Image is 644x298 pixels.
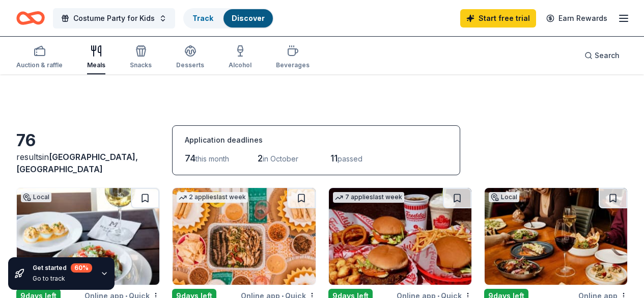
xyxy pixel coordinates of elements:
div: Meals [87,61,105,69]
div: Alcohol [229,61,251,69]
span: this month [195,154,229,163]
img: Image for Marlow's Tavern [17,188,159,285]
div: 2 applies last week [177,192,248,203]
span: 2 [258,153,263,164]
span: [GEOGRAPHIC_DATA], [GEOGRAPHIC_DATA] [16,152,138,174]
span: Search [595,49,620,62]
div: Local [21,192,51,202]
img: Image for Freddy's Frozen Custard & Steakburgers [329,188,471,285]
div: Go to track [33,275,92,283]
div: results [16,151,160,175]
div: Snacks [130,61,152,69]
div: 76 [16,130,160,151]
span: passed [338,154,362,163]
div: 60 % [71,263,92,273]
div: 7 applies last week [333,192,404,203]
div: Get started [33,263,92,273]
a: Earn Rewards [540,9,613,28]
img: Image for Chuy's Tex-Mex [173,188,315,285]
div: Beverages [276,61,310,69]
span: Costume Party for Kids [73,12,155,24]
div: Desserts [176,61,204,69]
span: in October [263,154,298,163]
a: Track [192,14,213,22]
button: Meals [87,41,105,74]
button: Snacks [130,41,152,74]
img: Image for City Winery (Atlanta) [485,188,627,285]
button: Alcohol [229,41,251,74]
button: Costume Party for Kids [53,8,175,29]
span: in [16,152,138,174]
a: Start free trial [460,9,536,28]
button: Auction & raffle [16,41,63,74]
span: 74 [185,153,195,164]
a: Discover [232,14,265,22]
button: Desserts [176,41,204,74]
span: 11 [330,153,338,164]
div: Local [489,192,519,202]
button: Search [576,45,628,66]
a: Home [16,6,45,30]
div: Application deadlines [185,134,447,146]
button: TrackDiscover [183,8,274,29]
div: Auction & raffle [16,61,63,69]
button: Beverages [276,41,310,74]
